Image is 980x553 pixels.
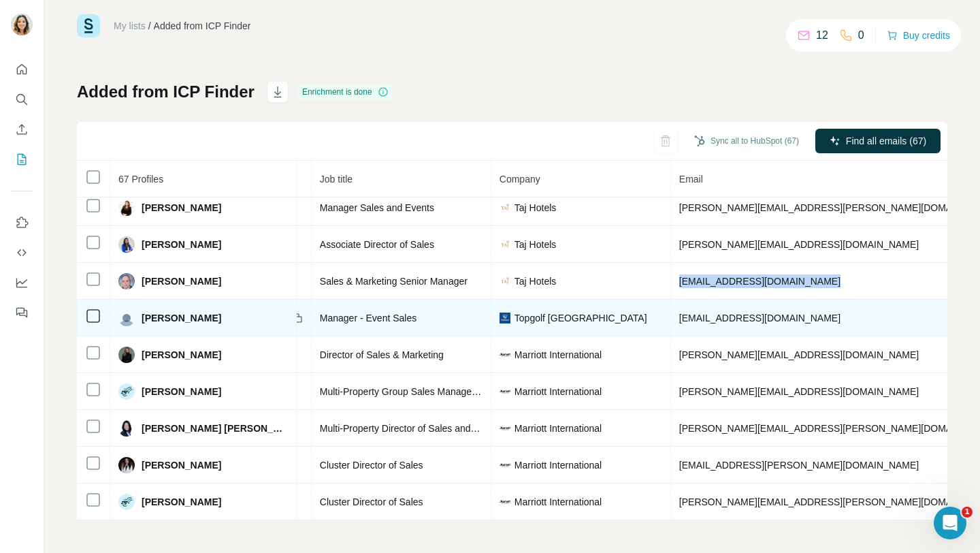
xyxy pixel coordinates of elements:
p: 12 [816,27,828,44]
img: company-logo [500,239,510,250]
span: Marriott International [514,495,602,509]
span: [EMAIL_ADDRESS][DOMAIN_NAME] [679,276,840,287]
button: Feedback [11,300,33,325]
button: Quick start [11,57,33,82]
li: / [148,19,151,33]
span: [PERSON_NAME][EMAIL_ADDRESS][DOMAIN_NAME] [679,349,919,360]
span: [PERSON_NAME][EMAIL_ADDRESS][DOMAIN_NAME] [679,239,919,250]
span: Company [500,174,540,185]
img: Avatar [118,273,135,289]
span: 1 [962,507,973,518]
button: Use Surfe API [11,240,33,265]
span: [PERSON_NAME] [PERSON_NAME] [142,422,288,435]
span: [PERSON_NAME] [142,458,221,472]
span: Cluster Director of Sales [320,460,423,471]
span: Job title [320,174,353,185]
span: [EMAIL_ADDRESS][DOMAIN_NAME] [679,313,840,323]
img: company-logo [500,276,510,287]
button: Dashboard [11,270,33,295]
button: My lists [11,147,33,172]
span: Multi-Property Director of Sales and Distribution [320,423,521,434]
span: Taj Hotels [514,238,556,251]
div: Added from ICP Finder [154,19,251,33]
img: company-logo [500,386,510,397]
span: Marriott International [514,385,602,398]
button: Use Surfe on LinkedIn [11,210,33,235]
h1: Added from ICP Finder [77,81,255,103]
span: [PERSON_NAME] [142,385,221,398]
button: Find all emails (67) [815,129,941,153]
img: company-logo [500,423,510,434]
span: [PERSON_NAME] [142,348,221,362]
img: Avatar [118,494,135,510]
span: [PERSON_NAME] [142,201,221,215]
span: [PERSON_NAME] [142,274,221,288]
img: Surfe Logo [77,14,100,37]
span: Marriott International [514,348,602,362]
img: Avatar [118,310,135,326]
span: 67 Profiles [118,174,163,185]
img: Avatar [118,383,135,400]
span: [EMAIL_ADDRESS][PERSON_NAME][DOMAIN_NAME] [679,460,919,471]
img: Avatar [118,420,135,437]
span: Topgolf [GEOGRAPHIC_DATA] [514,311,647,325]
span: Associate Director of Sales [320,239,434,250]
span: Cluster Director of Sales [320,496,423,507]
button: Enrich CSV [11,117,33,142]
span: Taj Hotels [514,274,556,288]
span: Marriott International [514,422,602,435]
iframe: Intercom live chat [934,507,966,539]
img: company-logo [500,496,510,507]
a: My lists [114,20,146,31]
span: Director of Sales & Marketing [320,349,444,360]
img: Avatar [118,200,135,216]
p: 0 [858,27,864,44]
img: company-logo [500,349,510,360]
span: [PERSON_NAME] [142,495,221,509]
span: [PERSON_NAME] [142,311,221,325]
span: [PERSON_NAME][EMAIL_ADDRESS][DOMAIN_NAME] [679,386,919,397]
span: [PERSON_NAME] [142,238,221,251]
span: Taj Hotels [514,201,556,215]
img: company-logo [500,460,510,471]
button: Sync all to HubSpot (67) [685,131,808,151]
span: Email [679,174,703,185]
span: Manager - Event Sales [320,313,416,323]
img: company-logo [500,202,510,213]
button: Buy credits [887,26,950,45]
span: Multi-Property Group Sales Manager ([GEOGRAPHIC_DATA]) [320,386,583,397]
button: Search [11,87,33,112]
img: Avatar [118,457,135,473]
img: company-logo [500,313,510,323]
span: Sales & Marketing Senior Manager [320,276,468,287]
span: Marriott International [514,458,602,472]
img: Avatar [11,14,33,35]
img: Avatar [118,236,135,253]
div: Enrichment is done [298,84,393,100]
span: Find all emails (67) [846,134,926,148]
img: Avatar [118,347,135,363]
span: Manager Sales and Events [320,202,434,213]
